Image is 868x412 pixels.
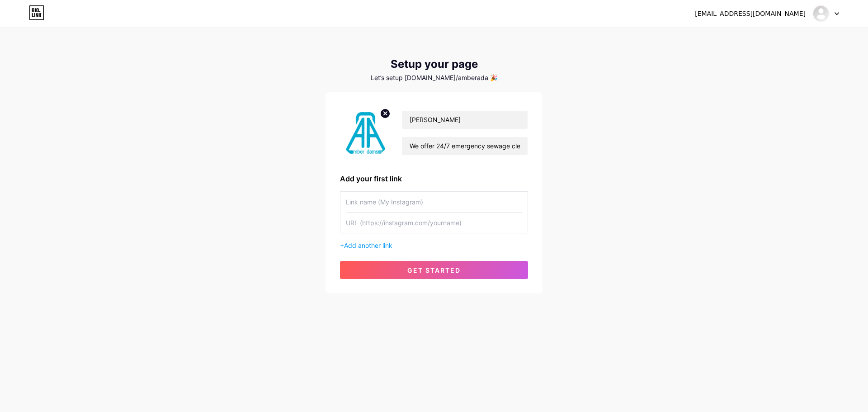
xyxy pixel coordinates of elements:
input: bio [402,137,528,155]
div: + [340,241,528,250]
div: [EMAIL_ADDRESS][DOMAIN_NAME] [695,9,806,19]
div: Let’s setup [DOMAIN_NAME]/amberada 🎉 [325,74,542,81]
input: URL (https://instagram.com/yourname) [346,213,522,233]
div: Add your first link [340,173,528,184]
span: Add another link [344,242,392,249]
span: get started [407,266,461,274]
button: get started [340,261,528,279]
img: Amber Adams [812,5,830,22]
img: profile pic [340,107,391,159]
input: Link name (My Instagram) [346,192,522,212]
input: Your name [402,111,528,129]
div: Setup your page [325,58,542,71]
